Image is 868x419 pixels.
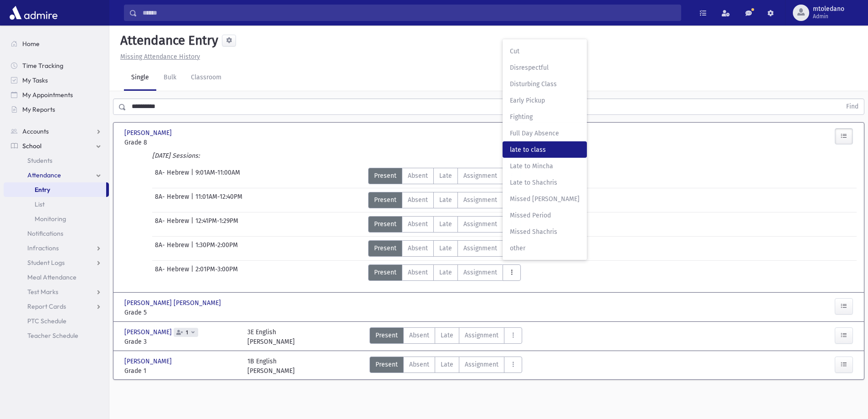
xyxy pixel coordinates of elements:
span: List [35,200,45,208]
span: Full Day Absence [510,129,580,138]
div: AttTypes [368,264,521,281]
span: Missed Period [510,211,580,220]
span: Absent [409,331,429,340]
div: AttTypes [370,327,522,347]
span: Assignment [463,219,497,229]
a: Notifications [4,226,109,241]
span: Late [439,219,452,229]
a: Student Logs [4,255,109,270]
span: Notifications [27,229,63,238]
a: Single [124,65,156,91]
span: Absent [408,195,428,205]
span: Admin [813,13,844,20]
a: Teacher Schedule [4,328,109,343]
i: [DATE] Sessions: [152,152,200,160]
span: School [22,142,41,150]
span: Missed [PERSON_NAME] [510,194,580,204]
span: other [510,243,580,253]
span: PTC Schedule [27,317,67,325]
span: My Tasks [22,76,48,84]
input: Search [137,5,681,21]
span: Assignment [465,331,498,340]
a: Students [4,153,109,168]
span: Entry [35,186,50,194]
span: Missed Shachris [510,227,580,237]
span: My Appointments [22,91,73,99]
span: Disrespectful [510,63,580,72]
span: Time Tracking [22,62,63,70]
span: Disturbing Class [510,79,580,89]
a: Entry [4,182,106,197]
span: Assignment [463,243,497,253]
a: My Appointments [4,88,109,102]
span: Grade 3 [124,337,238,347]
span: Student Logs [27,259,65,267]
a: Missing Attendance History [117,53,200,61]
span: Grade 5 [124,308,238,317]
span: | [191,240,195,257]
span: 8A- Hebrew [155,216,191,233]
u: Missing Attendance History [120,53,200,61]
span: Teacher Schedule [27,331,78,340]
span: Assignment [463,195,497,205]
a: Bulk [156,65,184,91]
div: AttTypes [368,240,521,257]
a: My Reports [4,102,109,117]
span: Early Pickup [510,96,580,105]
span: Grade 1 [124,366,238,376]
span: Late [441,331,453,340]
span: Fighting [510,112,580,122]
span: Late [441,360,453,369]
span: Attendance [27,171,61,179]
span: 8A- Hebrew [155,264,191,281]
span: 11:01AM-12:40PM [195,192,242,208]
span: 8A- Hebrew [155,240,191,257]
span: Late [439,268,452,277]
a: Classroom [184,65,229,91]
span: Late [439,243,452,253]
a: Meal Attendance [4,270,109,285]
span: [PERSON_NAME] [124,327,174,337]
span: Report Cards [27,302,66,310]
span: Absent [408,268,428,277]
span: Present [375,360,398,369]
a: Accounts [4,124,109,139]
span: | [191,192,195,208]
span: Assignment [463,171,497,181]
span: 1:30PM-2:00PM [195,240,238,257]
a: Home [4,36,109,51]
span: Test Marks [27,288,58,296]
span: 1 [184,330,190,336]
span: 8A- Hebrew [155,168,191,184]
a: Attendance [4,168,109,182]
span: Monitoring [35,215,66,223]
a: Report Cards [4,299,109,314]
button: Find [841,99,864,114]
a: Monitoring [4,212,109,226]
span: | [191,168,195,184]
span: Present [374,171,396,181]
div: AttTypes [368,216,521,233]
span: My Reports [22,105,55,114]
span: Present [374,219,396,229]
div: AttTypes [370,357,522,376]
span: Cut [510,47,580,56]
span: Absent [409,360,429,369]
span: Absent [408,171,428,181]
span: 8A- Hebrew [155,192,191,208]
span: Present [374,268,396,277]
div: 3E English [PERSON_NAME] [247,327,295,347]
a: PTC Schedule [4,314,109,328]
a: Test Marks [4,285,109,299]
span: [PERSON_NAME] [124,357,174,366]
span: | [191,264,195,281]
a: School [4,139,109,153]
span: Present [375,331,398,340]
span: Accounts [22,127,49,135]
span: Assignment [463,268,497,277]
span: Students [27,156,52,165]
img: AdmirePro [7,4,60,22]
span: 9:01AM-11:00AM [195,168,240,184]
span: Infractions [27,244,59,252]
span: Present [374,195,396,205]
